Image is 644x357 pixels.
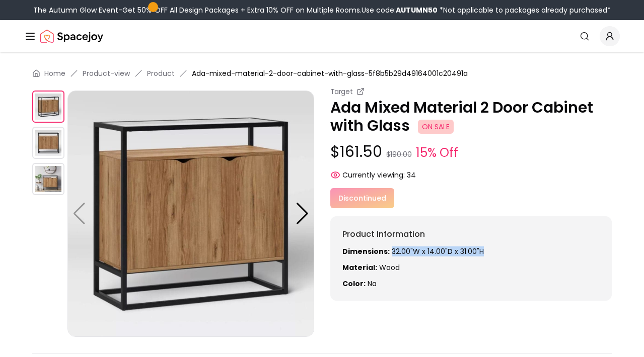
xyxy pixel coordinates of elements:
small: 15% Off [416,144,458,162]
a: Product [147,68,175,78]
span: ON SALE [418,120,454,134]
p: 32.00"W x 14.00"D x 31.00"H [342,246,600,256]
img: https://storage.googleapis.com/spacejoy-main/assets/5f8b5b29d49164001c20491a/product_2_76998f1oo0hi [32,163,64,195]
h6: Product Information [342,228,600,240]
img: https://storage.googleapis.com/spacejoy-main/assets/5f8b5b29d49164001c20491a/product_0_amn452d9jaog [32,91,64,123]
nav: Global [24,20,620,52]
strong: Color: [342,279,366,289]
a: Spacejoy [40,26,103,46]
p: Ada Mixed Material 2 Door Cabinet with Glass [330,99,612,135]
span: na [368,279,377,289]
small: Target [330,86,353,97]
span: Ada-mixed-material-2-door-cabinet-with-glass-5f8b5b29d49164001c20491a [192,68,468,78]
span: 34 [407,170,416,180]
img: https://storage.googleapis.com/spacejoy-main/assets/5f8b5b29d49164001c20491a/product_0_amn452d9jaog [67,91,314,337]
strong: Dimensions: [342,246,390,256]
span: Wood [379,262,400,273]
div: The Autumn Glow Event-Get 50% OFF All Design Packages + Extra 10% OFF on Multiple Rooms. [33,5,611,15]
p: $161.50 [330,143,612,162]
small: $190.00 [386,149,412,159]
nav: breadcrumb [32,68,612,78]
span: *Not applicable to packages already purchased* [438,5,611,15]
span: Use code: [362,5,438,15]
b: AUTUMN50 [396,5,438,15]
img: Spacejoy Logo [40,26,103,46]
strong: Material: [342,262,377,273]
a: Product-view [83,68,130,78]
a: Home [44,68,65,78]
span: Currently viewing: [342,170,405,180]
img: https://storage.googleapis.com/spacejoy-main/assets/5f8b5b29d49164001c20491a/product_1_1ld89m80k6d5 [32,127,64,159]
